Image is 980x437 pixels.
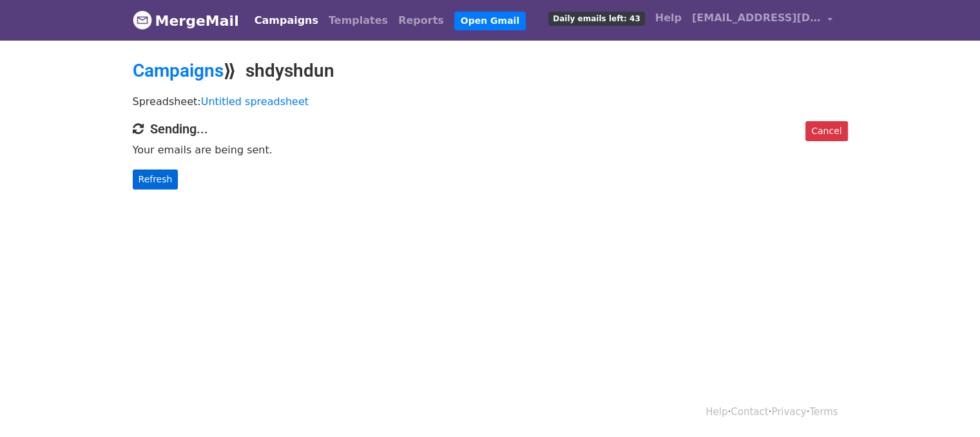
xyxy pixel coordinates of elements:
[548,12,644,26] span: Daily emails left: 43
[133,60,848,82] h2: ⟫ shdyshdun
[687,5,838,35] a: [EMAIL_ADDRESS][DOMAIN_NAME]
[692,10,821,26] span: [EMAIL_ADDRESS][DOMAIN_NAME]
[771,406,806,418] a: Privacy
[133,10,152,30] img: MergeMail logo
[133,143,848,157] p: Your emails are being sent.
[706,406,727,418] a: Help
[809,406,838,418] a: Terms
[133,7,239,34] a: MergeMail
[133,121,848,137] h4: Sending...
[805,121,847,141] a: Cancel
[731,406,768,418] a: Contact
[133,95,848,108] p: Spreadsheet:
[249,8,323,34] a: Campaigns
[133,60,224,81] a: Campaigns
[201,95,309,108] a: Untitled spreadsheet
[393,8,449,34] a: Reports
[650,5,687,31] a: Help
[323,8,393,34] a: Templates
[543,5,649,31] a: Daily emails left: 43
[133,170,178,189] a: Refresh
[454,12,526,30] a: Open Gmail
